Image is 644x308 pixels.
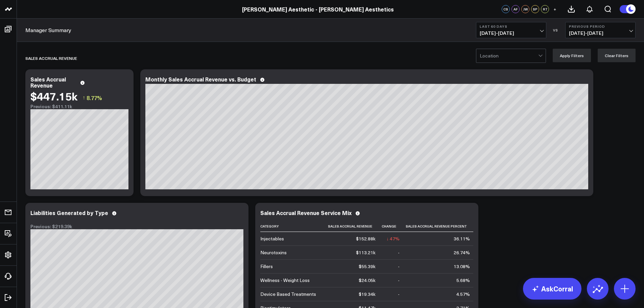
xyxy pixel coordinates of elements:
[502,5,510,13] div: CS
[569,30,632,36] span: [DATE] - [DATE]
[87,94,102,101] span: 8.77%
[260,291,316,298] div: Device Based Treatments
[541,5,549,13] div: RT
[30,104,128,109] div: Previous: $411.11k
[480,30,543,36] span: [DATE] - [DATE]
[569,24,632,28] b: Previous Period
[25,50,77,66] div: Sales Accrual Revenue
[456,277,470,284] div: 5.68%
[145,76,256,82] div: Monthly Sales Accrual Revenue vs. Budget
[476,22,546,38] button: Last 60 Days[DATE]-[DATE]
[480,24,543,28] b: Last 60 Days
[30,224,243,229] div: Previous: $219.39k
[398,291,400,298] div: -
[356,249,376,256] div: $113.21k
[523,278,581,300] a: AskCorral
[30,210,108,216] div: Liabilities Generated by Type
[406,221,476,232] th: Sales Accrual Revenue Percent
[550,28,562,32] div: VS
[260,235,284,242] div: Injectables
[454,263,470,270] div: 13.08%
[25,26,71,34] a: Manager Summary
[598,49,636,62] button: Clear Filters
[382,221,406,232] th: Change
[521,5,529,13] div: JW
[511,5,520,13] div: AF
[386,235,400,242] div: ↓ 47%
[398,263,400,270] div: -
[359,277,376,284] div: $24.05k
[553,7,556,11] span: +
[260,221,328,232] th: Category
[359,291,376,298] div: $19.34k
[328,221,382,232] th: Sales Accrual Revenue
[356,235,376,242] div: $152.88k
[242,5,394,13] a: [PERSON_NAME] Aesthetic - [PERSON_NAME] Aesthetics
[553,49,591,62] button: Apply Filters
[260,277,310,284] div: Wellness - Weight Loss
[260,210,352,216] div: Sales Accrual Revenue Service Mix
[398,249,400,256] div: -
[359,263,376,270] div: $55.39k
[398,277,400,284] div: -
[260,249,287,256] div: Neurotoxins
[260,263,273,270] div: Fillers
[30,90,77,102] div: $447.15k
[454,235,470,242] div: 36.11%
[456,291,470,298] div: 4.57%
[551,5,559,13] button: +
[531,5,539,13] div: SP
[30,76,76,88] div: Sales Accrual Revenue
[565,22,636,38] button: Previous Period[DATE]-[DATE]
[454,249,470,256] div: 26.74%
[82,93,85,102] span: ↑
